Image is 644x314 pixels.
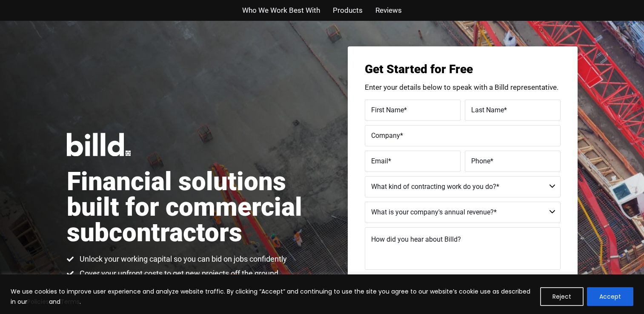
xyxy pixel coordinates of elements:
a: Products [333,4,363,17]
a: Terms [60,297,80,306]
a: Reviews [375,4,402,17]
span: Phone [471,157,490,165]
button: Reject [540,287,584,306]
span: Last Name [471,106,504,114]
h3: Get Started for Free [365,63,561,75]
span: Unlock your working capital so you can bid on jobs confidently [77,254,287,264]
p: Enter your details below to speak with a Billd representative. [365,84,561,91]
p: We use cookies to improve user experience and analyze website traffic. By clicking “Accept” and c... [11,286,534,307]
a: Who We Work Best With [242,4,320,17]
span: Email [371,157,388,165]
h1: Financial solutions built for commercial subcontractors [67,169,322,245]
button: Accept [587,287,633,306]
span: How did you hear about Billd? [371,235,461,243]
span: Company [371,131,400,139]
span: First Name [371,106,404,114]
a: Policies [27,297,49,306]
span: Cover your upfront costs to get new projects off the ground [77,268,278,279]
